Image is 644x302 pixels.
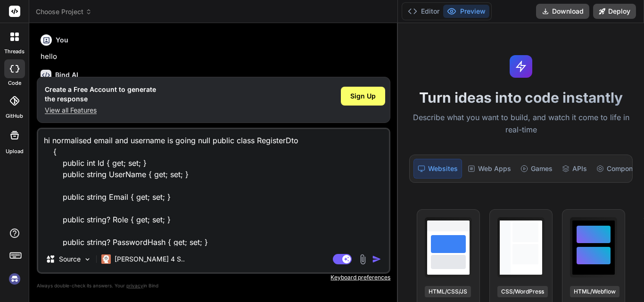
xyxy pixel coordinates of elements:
[56,35,68,45] h6: You
[357,254,368,265] img: attachment
[4,48,25,56] label: threads
[101,254,111,264] img: Claude 4 Sonnet
[45,85,156,104] h1: Create a Free Account to generate the response
[404,89,638,106] h1: Turn ideas into code instantly
[45,106,156,115] p: View all Features
[372,254,381,264] img: icon
[404,112,638,136] p: Describe what you want to build, and watch it come to life in real-time
[37,274,390,281] p: Keyboard preferences
[36,7,92,16] span: Choose Project
[8,79,21,87] label: code
[593,4,636,19] button: Deploy
[115,254,185,264] p: [PERSON_NAME] 4 S..
[570,286,619,297] div: HTML/Webflow
[350,91,376,101] span: Sign Up
[425,286,471,297] div: HTML/CSS/JS
[443,5,489,18] button: Preview
[6,112,23,120] label: GitHub
[83,255,91,263] img: Pick Models
[413,159,462,179] div: Websites
[55,70,78,80] h6: Bind AI
[41,51,388,62] p: hello
[404,5,443,18] button: Editor
[517,159,556,179] div: Games
[6,147,24,155] label: Upload
[497,286,548,297] div: CSS/WordPress
[536,4,589,19] button: Download
[7,271,23,287] img: signin
[126,283,143,288] span: privacy
[558,159,591,179] div: APIs
[37,281,390,290] p: Always double-check its answers. Your in Bind
[38,129,389,246] textarea: hi normalised email and username is going null public class RegisterDto { public int Id { get; se...
[464,159,515,179] div: Web Apps
[59,254,81,264] p: Source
